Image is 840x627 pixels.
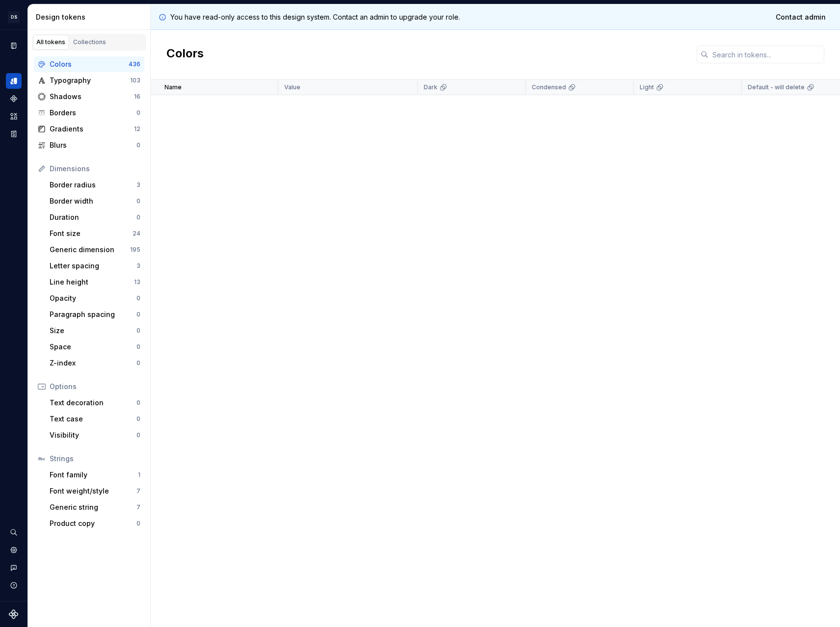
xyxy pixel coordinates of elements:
div: 103 [130,77,140,84]
p: Default - will delete [748,83,805,91]
div: DS [8,11,20,23]
div: 0 [136,343,140,351]
a: Font weight/style7 [46,483,144,499]
button: Search ⌘K [6,524,22,540]
p: You have read-only access to this design system. Contact an admin to upgrade your role. [170,12,460,22]
div: Text decoration [50,398,136,408]
a: Colors436 [34,56,144,72]
div: Collections [73,38,106,46]
a: Text case0 [46,411,144,427]
div: Font size [50,229,133,238]
p: Dark [424,83,437,91]
div: Blurs [50,140,136,150]
div: 0 [136,109,140,117]
div: All tokens [36,38,65,46]
div: 3 [136,262,140,270]
a: Components [6,91,22,106]
a: Text decoration0 [46,395,144,411]
svg: Supernova Logo [9,609,19,619]
a: Contact admin [769,8,832,26]
div: Strings [50,454,140,464]
a: Font size24 [46,226,144,241]
input: Search in tokens... [708,46,824,63]
button: DS [2,6,26,27]
a: Font family1 [46,467,144,483]
div: Generic string [50,502,136,512]
div: Colors [50,59,129,69]
a: Assets [6,108,22,124]
div: 0 [136,311,140,318]
div: Product copy [50,519,136,528]
a: Storybook stories [6,126,22,142]
div: Opacity [50,293,136,303]
div: 195 [130,246,140,254]
div: Dimensions [50,164,140,174]
div: Visibility [50,430,136,440]
div: Typography [50,76,130,85]
a: Typography103 [34,73,144,88]
a: Size0 [46,323,144,339]
div: 0 [136,520,140,527]
p: Light [640,83,654,91]
div: Text case [50,414,136,424]
div: Paragraph spacing [50,310,136,319]
div: 0 [136,141,140,149]
div: Design tokens [36,12,146,22]
div: 0 [136,327,140,335]
div: Letter spacing [50,261,136,271]
div: 0 [136,197,140,205]
a: Documentation [6,38,22,53]
div: 3 [136,181,140,189]
div: Borders [50,108,136,118]
div: 7 [136,503,140,511]
div: Shadows [50,92,134,102]
p: Name [164,83,182,91]
div: 12 [134,125,140,133]
span: Contact admin [776,12,826,22]
p: Value [284,83,300,91]
div: 24 [133,230,140,237]
div: 16 [134,93,140,101]
a: Shadows16 [34,89,144,104]
div: 7 [136,487,140,495]
div: Font family [50,470,138,480]
a: Duration0 [46,209,144,225]
a: Settings [6,542,22,558]
a: Product copy0 [46,516,144,531]
a: Opacity0 [46,290,144,306]
a: Border width0 [46,193,144,209]
div: 0 [136,213,140,221]
div: 0 [136,359,140,367]
a: Visibility0 [46,427,144,443]
a: Letter spacing3 [46,258,144,274]
a: Blurs0 [34,137,144,153]
div: 0 [136,294,140,302]
a: Z-index0 [46,355,144,371]
a: Borders0 [34,105,144,121]
div: Duration [50,212,136,222]
div: Space [50,342,136,352]
div: 1 [138,471,140,479]
div: 0 [136,415,140,423]
div: 13 [134,278,140,286]
button: Contact support [6,560,22,575]
div: 436 [129,60,140,68]
a: Gradients12 [34,121,144,137]
div: Gradients [50,124,134,134]
a: Generic string7 [46,499,144,515]
div: 0 [136,399,140,407]
div: 0 [136,431,140,439]
div: Border width [50,196,136,206]
div: Line height [50,277,134,287]
a: Design tokens [6,73,22,89]
p: Condensed [532,83,566,91]
div: Options [50,382,140,392]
